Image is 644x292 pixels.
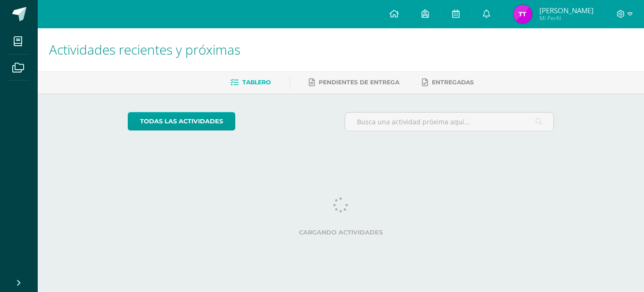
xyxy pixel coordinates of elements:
[49,41,240,58] span: Actividades recientes y próximas
[539,14,594,22] span: Mi Perfil
[345,113,554,131] input: Busca una actividad próxima aquí...
[128,112,235,130] a: todas las Actividades
[231,75,271,90] a: Tablero
[539,6,594,15] span: [PERSON_NAME]
[319,79,399,86] span: Pendientes de entrega
[422,75,474,90] a: Entregadas
[513,5,532,24] img: 2013d08d7dde7c9acbb66dc09b9b8cbe.png
[432,79,474,86] span: Entregadas
[128,229,554,236] label: Cargando actividades
[242,79,271,86] span: Tablero
[309,75,399,90] a: Pendientes de entrega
